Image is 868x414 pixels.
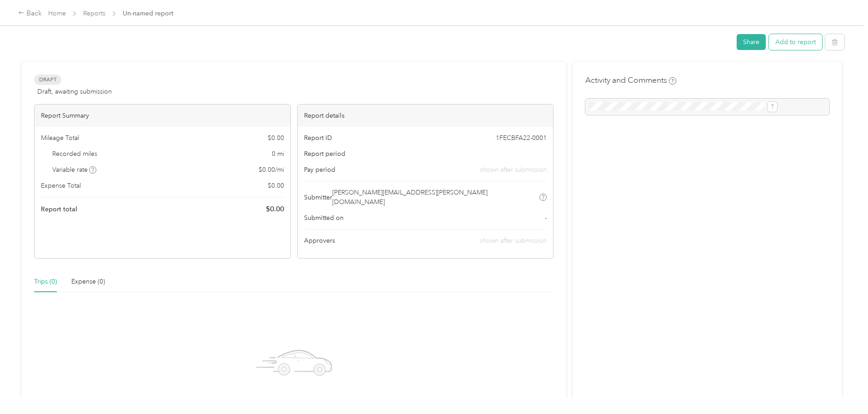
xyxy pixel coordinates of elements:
span: shown after submission [480,165,547,175]
div: Trips (0) [34,277,57,287]
div: Back [18,8,42,19]
span: - [545,213,547,223]
span: $ 0.00 [266,204,284,214]
span: Mileage Total [41,133,79,143]
span: [PERSON_NAME][EMAIL_ADDRESS][PERSON_NAME][DOMAIN_NAME] [332,188,538,207]
span: Un-named report [123,9,174,18]
span: $ 0.00 / mi [259,165,284,175]
span: Report ID [304,133,332,143]
a: Reports [83,10,105,17]
span: $ 0.00 [268,133,284,143]
span: Report period [304,149,345,159]
span: Variable rate [52,165,97,175]
span: 1FECBFA22-0001 [496,133,547,143]
button: Share [737,34,766,50]
span: Approvers [304,236,335,245]
span: Pay period [304,165,335,175]
span: 0 mi [272,149,284,159]
h4: Activity and Comments [585,75,676,86]
iframe: Everlance-gr Chat Button Frame [817,363,868,414]
span: Draft, awaiting submission [37,87,112,96]
a: Home [48,10,66,17]
div: Report details [298,105,554,127]
span: shown after submission [480,237,547,244]
button: Add to report [769,34,822,50]
span: Expense Total [41,181,81,190]
span: $ 0.00 [268,181,284,190]
span: Report total [41,205,77,214]
div: Report Summary [35,105,290,127]
span: Draft [34,75,61,85]
span: Recorded miles [52,149,97,159]
span: Submitter [304,193,332,202]
span: Submitted on [304,213,344,223]
div: Expense (0) [71,277,105,287]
